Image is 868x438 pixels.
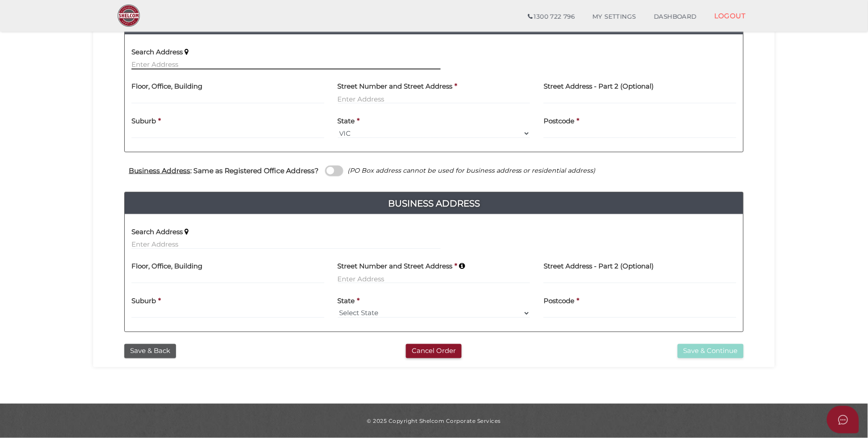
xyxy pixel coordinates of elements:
button: Save & Back [124,344,176,359]
a: LOGOUT [705,7,755,25]
h4: Postcode [544,297,574,305]
i: Keep typing in your address(including suburb) until it appears [459,263,465,270]
h4: Street Number and Street Address [338,263,453,270]
a: DASHBOARD [645,8,706,26]
button: Save & Continue [678,344,744,359]
div: © 2025 Copyright Shelcom Corporate Services [100,417,768,425]
a: MY SETTINGS [584,8,645,26]
h4: State [338,118,355,125]
button: Cancel Order [406,344,462,359]
h4: Suburb [131,297,156,305]
h4: Floor, Office, Building [131,263,202,270]
h4: State [338,297,355,305]
input: Postcode must be exactly 4 digits [544,308,737,318]
h4: Street Number and Street Address [338,83,453,90]
h4: Search Address [131,49,183,56]
input: Enter Address [131,60,441,69]
input: Postcode must be exactly 4 digits [544,129,737,138]
h4: Suburb [131,118,156,125]
a: 1300 722 796 [519,8,584,26]
input: Enter Address [131,239,441,249]
button: Open asap [827,406,859,434]
h4: Search Address [131,228,183,236]
h4: Street Address - Part 2 (Optional) [544,263,654,270]
input: Enter Address [338,274,531,284]
i: (PO Box address cannot be used for business address or residential address) [348,166,596,174]
i: Keep typing in your address(including suburb) until it appears [184,49,188,56]
input: Enter Address [338,94,531,104]
h4: Floor, Office, Building [131,83,202,90]
u: Business Address [129,166,190,175]
h4: : Same as Registered Office Address? [129,167,319,174]
h4: Business Address [125,196,743,211]
h4: Postcode [544,118,574,125]
i: Keep typing in your address(including suburb) until it appears [184,228,188,235]
h4: Street Address - Part 2 (Optional) [544,83,654,90]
